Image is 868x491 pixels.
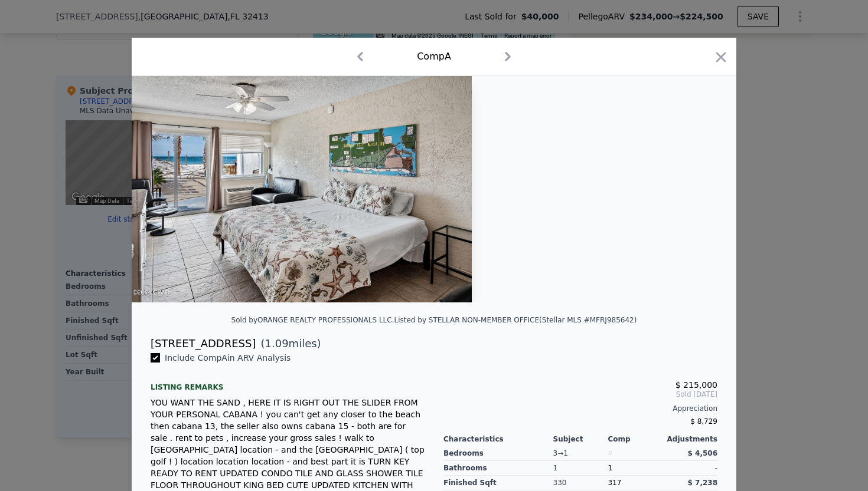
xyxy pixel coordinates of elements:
span: $ 8,729 [690,417,717,426]
div: 3 → 1 [553,446,608,461]
div: - [663,461,717,476]
span: $ 7,238 [688,479,717,487]
div: Comp A [417,50,451,64]
div: 330 [553,476,608,490]
span: ( miles) [256,335,321,352]
div: Comp [608,434,663,444]
div: Listed by STELLAR NON-MEMBER OFFICE (Stellar MLS #MFRJ985642) [394,316,637,324]
div: Bedrooms [443,446,553,461]
span: 317 [608,479,621,487]
div: [STREET_ADDRESS] [151,335,256,352]
div: 1 [553,461,608,476]
div: Bathrooms [443,461,553,476]
div: Finished Sqft [443,476,553,490]
div: Subject [553,434,608,444]
div: Sold by ORANGE REALTY PROFESSIONALS LLC . [231,316,394,324]
div: Appreciation [443,404,717,413]
span: Sold [DATE] [443,390,717,399]
div: Characteristics [443,434,553,444]
img: Property Img [132,76,472,302]
span: $ 4,506 [688,449,717,457]
div: Adjustments [663,434,717,444]
div: Listing remarks [151,373,425,392]
span: Include Comp A in ARV Analysis [160,353,295,363]
div: 1 [608,461,663,476]
div: 0 [608,446,663,461]
span: $ 215,000 [676,380,717,390]
span: 1.09 [265,337,289,350]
